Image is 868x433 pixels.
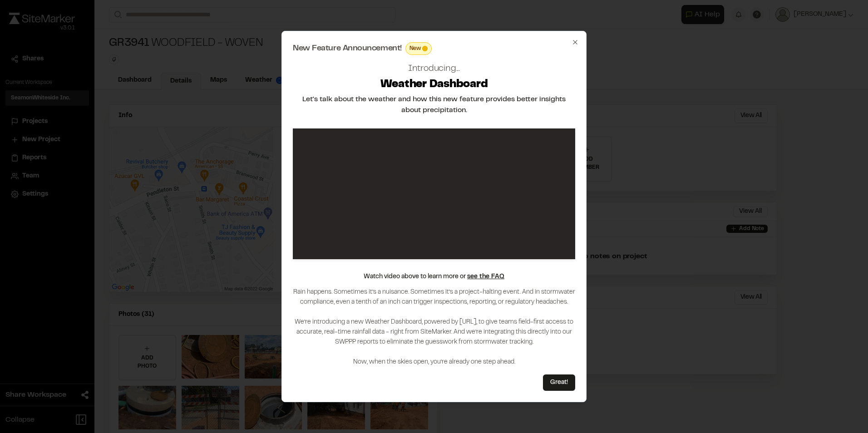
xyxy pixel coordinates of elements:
span: This feature is brand new! Enjoy! [422,46,428,51]
h2: Let's talk about the weather and how this new feature provides better insights about precipitation. [293,94,575,116]
button: Great! [543,374,575,391]
p: Rain happens. Sometimes it’s a nuisance. Sometimes it’s a project-halting event. And in stormwate... [293,287,575,367]
h2: Introducing... [408,62,460,76]
span: New [409,44,421,53]
div: This feature is brand new! Enjoy! [405,42,432,55]
span: New Feature Announcement! [293,44,402,53]
a: see the FAQ [467,274,504,280]
p: Watch video above to learn more or [364,272,504,282]
h2: Weather Dashboard [380,78,488,92]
